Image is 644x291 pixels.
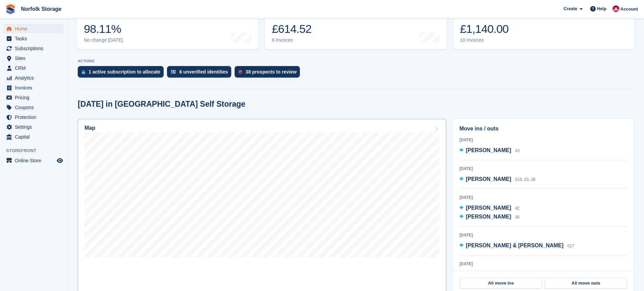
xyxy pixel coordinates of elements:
a: All move outs [545,278,627,289]
div: [DATE] [459,137,627,143]
span: Analytics [15,73,55,83]
a: menu [3,122,64,132]
div: 1 active subscription to allocate [89,69,160,75]
a: menu [3,34,64,43]
a: menu [3,156,64,165]
span: 48 [515,215,520,220]
div: 6 unverified identities [179,69,228,75]
span: Account [620,6,638,13]
a: menu [3,54,64,63]
span: Pricing [15,93,55,102]
a: menu [3,24,64,34]
span: Protection [15,112,55,122]
span: [PERSON_NAME] [466,176,511,182]
img: active_subscription_to_allocate_icon-d502201f5373d7db506a760aba3b589e785aa758c864c3986d89f69b8ff3... [82,70,85,74]
a: 1 active subscription to allocate [78,66,167,81]
div: No change [DATE] [84,37,123,43]
img: prospect-51fa495bee0391a8d652442698ab0144808aea92771e9ea1ae160a38d050c398.svg [239,70,242,74]
h2: Move ins / outs [459,125,627,133]
h2: Map [85,125,95,131]
h2: [DATE] in [GEOGRAPHIC_DATA] Self Storage [78,100,245,109]
a: menu [3,103,64,112]
span: Settings [15,122,55,132]
span: Online Store [15,156,55,165]
img: verify_identity-adf6edd0f0f0b5bbfe63781bf79b02c33cf7c696d77639b501bdc392416b5a36.svg [171,70,176,74]
div: £614.52 [272,22,322,36]
span: Create [564,5,577,12]
div: [DATE] [459,194,627,201]
a: menu [3,132,64,142]
div: £1,140.00 [460,22,509,36]
a: menu [3,44,64,53]
a: Norfolk Storage [18,3,64,15]
span: CRM [15,63,55,73]
p: ACTIONS [78,59,634,63]
div: 6 invoices [272,37,322,43]
span: Sites [15,54,55,63]
div: [DATE] [459,232,627,238]
a: Occupancy 98.11% No change [DATE] [77,6,258,49]
span: 017 [567,244,574,248]
div: 98.11% [84,22,123,36]
span: Subscriptions [15,44,55,53]
a: [PERSON_NAME] 48 [459,213,520,222]
a: 6 unverified identities [167,66,235,81]
span: Tasks [15,34,55,43]
span: Capital [15,132,55,142]
span: [PERSON_NAME] [466,205,511,211]
span: 43 [515,148,520,153]
span: [PERSON_NAME] & [PERSON_NAME] [466,243,564,248]
span: [PERSON_NAME] [466,147,511,153]
a: Awaiting payment £1,140.00 10 invoices [453,6,635,49]
a: 38 prospects to review [235,66,303,81]
a: Preview store [56,157,64,165]
span: Storefront [6,147,67,154]
a: menu [3,73,64,83]
div: [DATE] [459,166,627,172]
a: menu [3,83,64,92]
div: 38 prospects to review [245,69,296,75]
a: menu [3,112,64,122]
a: [PERSON_NAME] 43 [459,146,520,155]
a: menu [3,63,64,73]
span: Home [15,24,55,34]
span: Help [597,5,606,12]
span: Invoices [15,83,55,92]
img: stora-icon-8386f47178a22dfd0bd8f6a31ec36ba5ce8667c1dd55bd0f319d3a0aa187defe.svg [5,4,16,14]
span: Coupons [15,103,55,112]
img: Sharon McCrory [613,5,619,12]
a: [PERSON_NAME] 019, 23, 39 [459,175,535,184]
div: [DATE] [459,261,627,267]
a: All move ins [460,278,542,289]
a: menu [3,93,64,102]
a: [PERSON_NAME] & [PERSON_NAME] 017 [459,242,574,250]
span: 019, 23, 39 [515,177,535,182]
a: [PERSON_NAME] 42 [459,204,520,213]
span: [PERSON_NAME] [466,214,511,220]
div: 10 invoices [460,37,509,43]
span: 42 [515,206,520,211]
a: Month-to-date sales £614.52 6 invoices [265,6,446,49]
